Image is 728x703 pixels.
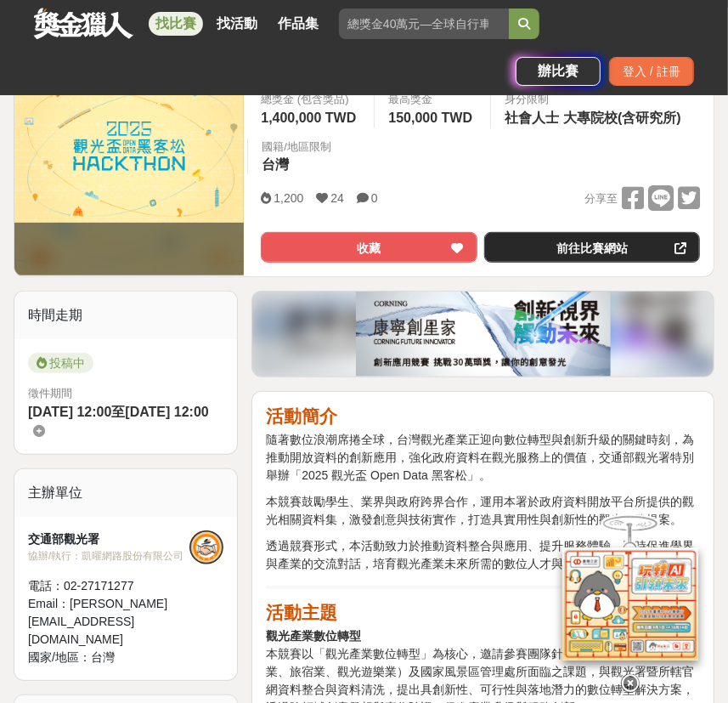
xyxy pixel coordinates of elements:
[262,139,331,156] div: 國籍/地區限制
[262,157,289,172] span: 台灣
[371,191,378,205] span: 0
[149,12,203,36] a: 找比賽
[28,530,189,548] div: 交通部觀光署
[271,12,325,36] a: 作品集
[563,111,681,125] span: 大專院校(含研究所)
[28,548,189,564] div: 協辦/執行： 凱曜網路股份有限公司
[330,191,344,205] span: 24
[484,232,700,263] a: 前往比賽網站
[14,82,244,224] img: Cover Image
[261,91,360,108] span: 總獎金 (包含獎品)
[388,91,477,108] span: 最高獎金
[28,595,189,649] div: Email： [PERSON_NAME][EMAIL_ADDRESS][DOMAIN_NAME]
[388,111,472,125] span: 150,000 TWD
[28,405,111,419] span: [DATE] 12:00
[28,353,93,373] span: 投稿中
[339,9,509,39] input: 總獎金40萬元—全球自行車設計比賽
[266,603,337,622] strong: 活動主題
[28,650,91,664] span: 國家/地區：
[266,629,361,643] strong: 觀光產業數位轉型
[609,57,694,86] div: 登入 / 註冊
[266,493,700,529] p: 本競賽鼓勵學生、業界與政府跨界合作，運用本署於政府資料開放平台所提供的觀光相關資料集，激發創意與技術實作，打造具實用性與創新性的觀光服務提案。
[266,431,700,485] p: 隨著數位浪潮席捲全球，台灣觀光產業正迎向數位轉型與創新升級的關鍵時刻，為推動開放資料的創新應用，強化政府資料在觀光服務上的價值，交通部觀光署特別舉辦「2025 觀光盃 Open Data 黑客松」。
[125,405,208,419] span: [DATE] 12:00
[14,469,237,517] div: 主辦單位
[266,537,700,573] p: 透過競賽形式，本活動致力於推動資料整合與應用、提升服務體驗，同時促進學界與產業的交流對話，培育觀光產業未來所需的數位人才與創新能量。
[261,111,356,125] span: 1,400,000 TWD
[584,186,618,212] span: 分享至
[505,111,559,125] span: 社會人士
[210,12,264,36] a: 找活動
[111,405,125,419] span: 至
[562,547,698,660] img: d2146d9a-e6f6-4337-9592-8cefde37ba6b.png
[505,91,686,108] div: 身分限制
[516,57,601,86] a: 辦比賽
[91,650,115,664] span: 台灣
[274,191,303,205] span: 1,200
[356,292,611,377] img: c50a62b6-2858-4067-87c4-47b9904c1966.png
[14,292,237,339] div: 時間走期
[28,577,189,595] div: 電話： 02-27171277
[266,406,337,426] strong: 活動簡介
[28,387,72,400] span: 徵件期間
[261,232,477,263] button: 收藏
